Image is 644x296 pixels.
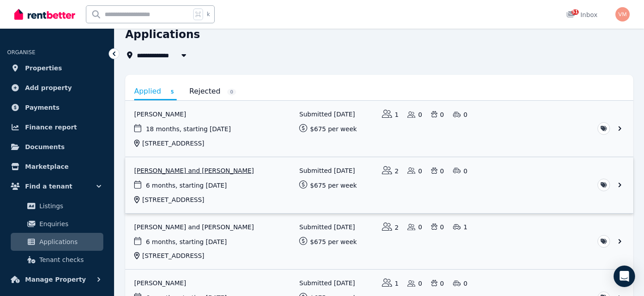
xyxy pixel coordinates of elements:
span: Tenant checks [39,254,100,265]
span: Finance report [25,122,77,133]
span: Manage Property [25,274,86,285]
a: Rejected [189,84,236,99]
img: RentBetter [14,8,75,21]
a: Marketplace [7,158,107,176]
a: Applications [11,233,103,251]
span: 5 [168,89,177,95]
span: k [207,11,210,18]
span: Marketplace [25,161,68,172]
a: Enquiries [11,215,103,233]
button: Manage Property [7,270,107,288]
span: Add property [25,82,72,93]
span: Properties [25,63,62,73]
a: Listings [11,197,103,215]
button: Find a tenant [7,177,107,195]
a: Documents [7,138,107,156]
h1: Applications [125,27,200,42]
span: 51 [572,9,579,15]
a: View application: Linnéa Engholm [125,101,633,157]
a: View application: Pablo Fornos Rodriguez and Marta Estevez Barreiro [125,214,633,270]
a: View application: Jessica Winlaw and Jake Guy [125,157,633,213]
span: 0 [227,89,236,95]
a: Tenant checks [11,251,103,269]
div: Open Intercom Messenger [614,266,635,287]
a: Payments [7,99,107,116]
span: Documents [25,142,65,152]
img: Vanessa Marks [615,7,630,21]
a: Properties [7,59,107,77]
a: Finance report [7,118,107,136]
span: Find a tenant [25,181,72,192]
span: Listings [39,201,100,211]
span: Payments [25,102,59,113]
span: Enquiries [39,219,100,229]
span: Applications [39,236,100,247]
div: Inbox [566,10,597,19]
span: ORGANISE [7,49,35,56]
a: Add property [7,79,107,97]
a: Applied [134,84,177,100]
